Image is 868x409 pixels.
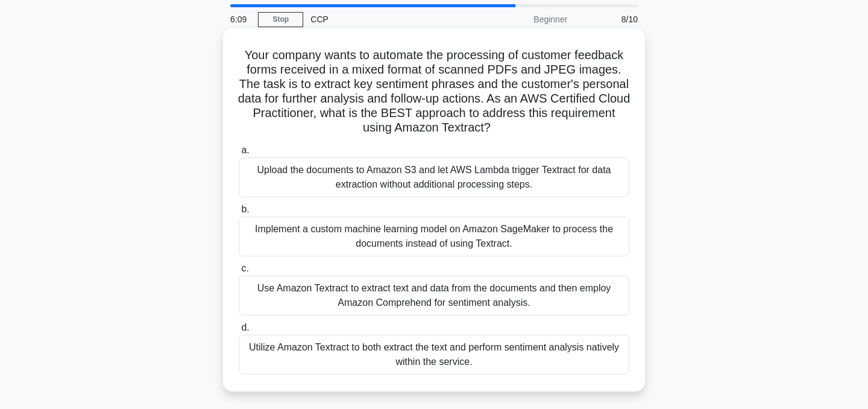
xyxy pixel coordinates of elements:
[241,145,249,155] span: a.
[241,263,248,273] span: c.
[241,322,249,332] span: d.
[258,12,303,27] a: Stop
[574,7,645,31] div: 8/10
[241,204,249,214] span: b.
[239,217,629,256] div: Implement a custom machine learning model on Amazon SageMaker to process the documents instead of...
[237,48,631,136] h5: Your company wants to automate the processing of customer feedback forms received in a mixed form...
[223,7,258,31] div: 6:09
[303,7,469,31] div: CCP
[239,276,629,315] div: Use Amazon Textract to extract text and data from the documents and then employ Amazon Comprehend...
[239,335,629,375] div: Utilize Amazon Textract to both extract the text and perform sentiment analysis natively within t...
[239,157,629,197] div: Upload the documents to Amazon S3 and let AWS Lambda trigger Textract for data extraction without...
[469,7,574,31] div: Beginner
